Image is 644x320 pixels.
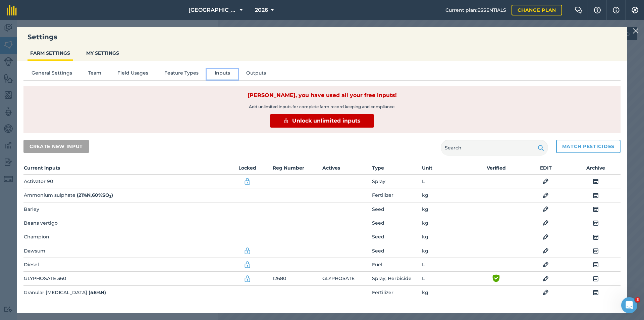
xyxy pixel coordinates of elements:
[613,6,620,14] img: svg+xml;base64,PHN2ZyB4bWxucz0iaHR0cDovL3d3dy53My5vcmcvMjAwMC9zdmciIHdpZHRoPSIxNyIgaGVpZ2h0PSIxNy...
[89,289,106,295] strong: ( 46 % N )
[238,69,274,79] button: Outputs
[23,164,222,175] th: Current inputs
[23,272,222,285] td: GLYPHOSATE 360
[109,69,156,79] button: Field Usages
[244,275,251,283] img: svg+xml;base64,PD94bWwgdmVyc2lvbj0iMS4wIiBlbmNvZGluZz0idXRmLTgiPz4KPCEtLSBHZW5lcmF0b3I6IEFkb2JlIE...
[538,144,544,152] img: svg+xml;base64,PHN2ZyB4bWxucz0iaHR0cDovL3d3dy53My5vcmcvMjAwMC9zdmciIHdpZHRoPSIxOSIgaGVpZ2h0PSIyNC...
[593,261,599,269] img: svg+xml;base64,PHN2ZyB4bWxucz0iaHR0cDovL3d3dy53My5vcmcvMjAwMC9zdmciIHdpZHRoPSIxOCIgaGVpZ2h0PSIyNC...
[422,272,471,285] td: L
[23,230,222,244] td: Champion
[422,202,471,216] td: kg
[593,288,599,296] img: svg+xml;base64,PHN2ZyB4bWxucz0iaHR0cDovL3d3dy53My5vcmcvMjAwMC9zdmciIHdpZHRoPSIxOCIgaGVpZ2h0PSIyNC...
[7,5,17,15] img: fieldmargin Logo
[593,247,599,255] img: svg+xml;base64,PHN2ZyB4bWxucz0iaHR0cDovL3d3dy53My5vcmcvMjAwMC9zdmciIHdpZHRoPSIxOCIgaGVpZ2h0PSIyNC...
[471,164,521,175] th: Verified
[593,7,601,13] img: A question mark icon
[17,32,627,42] h3: Settings
[372,164,421,175] th: Type
[575,7,583,13] img: Two speech bubbles overlapping with the left bubble in the forefront
[248,91,397,99] strong: [PERSON_NAME], you have used all your free inputs!
[593,233,599,241] img: svg+xml;base64,PHN2ZyB4bWxucz0iaHR0cDovL3d3dy53My5vcmcvMjAwMC9zdmciIHdpZHRoPSIxOCIgaGVpZ2h0PSIyNC...
[255,6,268,14] span: 2026
[422,175,471,188] td: L
[543,261,549,269] img: svg+xml;base64,PHN2ZyB4bWxucz0iaHR0cDovL3d3dy53My5vcmcvMjAwMC9zdmciIHdpZHRoPSIxOCIgaGVpZ2h0PSIyNC...
[543,219,549,227] img: svg+xml;base64,PHN2ZyB4bWxucz0iaHR0cDovL3d3dy53My5vcmcvMjAwMC9zdmciIHdpZHRoPSIxOCIgaGVpZ2h0PSIyNC...
[422,244,471,258] td: kg
[543,191,549,199] img: svg+xml;base64,PHN2ZyB4bWxucz0iaHR0cDovL3d3dy53My5vcmcvMjAwMC9zdmciIHdpZHRoPSIxOCIgaGVpZ2h0PSIyNC...
[292,117,361,125] span: Unlock unlimited inputs
[372,230,421,244] td: Seed
[244,247,251,255] img: svg+xml;base64,PD94bWwgdmVyc2lvbj0iMS4wIiBlbmNvZGluZz0idXRmLTgiPz4KPCEtLSBHZW5lcmF0b3I6IEFkb2JlIE...
[556,140,621,153] button: Match pesticides
[84,47,122,59] button: MY SETTINGS
[23,244,222,258] td: Dawsum
[249,103,395,111] span: Add unlimited inputs for complete farm record keeping and compliance.
[23,216,222,230] td: Beans vertigo
[270,114,374,128] a: Unlock unlimited inputs
[631,7,639,13] img: A cog icon
[23,69,80,79] button: General Settings
[593,191,599,199] img: svg+xml;base64,PHN2ZyB4bWxucz0iaHR0cDovL3d3dy53My5vcmcvMjAwMC9zdmciIHdpZHRoPSIxOCIgaGVpZ2h0PSIyNC...
[372,285,421,299] td: Fertilizer
[543,233,549,241] img: svg+xml;base64,PHN2ZyB4bWxucz0iaHR0cDovL3d3dy53My5vcmcvMjAwMC9zdmciIHdpZHRoPSIxOCIgaGVpZ2h0PSIyNC...
[543,247,549,255] img: svg+xml;base64,PHN2ZyB4bWxucz0iaHR0cDovL3d3dy53My5vcmcvMjAwMC9zdmciIHdpZHRoPSIxOCIgaGVpZ2h0PSIyNC...
[222,164,272,175] th: Locked
[372,258,421,271] td: Fuel
[23,175,222,188] td: Activator 90
[512,5,562,15] a: Change plan
[593,177,599,185] img: svg+xml;base64,PHN2ZyB4bWxucz0iaHR0cDovL3d3dy53My5vcmcvMjAwMC9zdmciIHdpZHRoPSIxOCIgaGVpZ2h0PSIyNC...
[422,230,471,244] td: kg
[593,275,599,283] img: svg+xml;base64,PHN2ZyB4bWxucz0iaHR0cDovL3d3dy53My5vcmcvMjAwMC9zdmciIHdpZHRoPSIxOCIgaGVpZ2h0PSIyNC...
[23,202,222,216] td: Barley
[422,258,471,271] td: L
[372,244,421,258] td: Seed
[372,216,421,230] td: Seed
[372,175,421,188] td: Spray
[23,258,222,271] td: Diesel
[422,164,471,175] th: Unit
[543,205,549,213] img: svg+xml;base64,PHN2ZyB4bWxucz0iaHR0cDovL3d3dy53My5vcmcvMjAwMC9zdmciIHdpZHRoPSIxOCIgaGVpZ2h0PSIyNC...
[422,188,471,202] td: kg
[593,205,599,213] img: svg+xml;base64,PHN2ZyB4bWxucz0iaHR0cDovL3d3dy53My5vcmcvMjAwMC9zdmciIHdpZHRoPSIxOCIgaGVpZ2h0PSIyNC...
[543,177,549,185] img: svg+xml;base64,PHN2ZyB4bWxucz0iaHR0cDovL3d3dy53My5vcmcvMjAwMC9zdmciIHdpZHRoPSIxOCIgaGVpZ2h0PSIyNC...
[422,285,471,299] td: kg
[422,216,471,230] td: kg
[244,261,251,269] img: svg+xml;base64,PD94bWwgdmVyc2lvbj0iMS4wIiBlbmNvZGluZz0idXRmLTgiPz4KPCEtLSBHZW5lcmF0b3I6IEFkb2JlIE...
[543,275,549,283] img: svg+xml;base64,PHN2ZyB4bWxucz0iaHR0cDovL3d3dy53My5vcmcvMjAwMC9zdmciIHdpZHRoPSIxOCIgaGVpZ2h0PSIyNC...
[207,69,238,79] button: Inputs
[621,297,637,313] iframe: Intercom live chat
[372,188,421,202] td: Fertilizer
[109,194,111,199] sub: 3
[543,288,549,296] img: svg+xml;base64,PHN2ZyB4bWxucz0iaHR0cDovL3d3dy53My5vcmcvMjAwMC9zdmciIHdpZHRoPSIxOCIgaGVpZ2h0PSIyNC...
[372,272,421,285] td: Spray, Herbicide
[272,164,322,175] th: Reg Number
[77,192,113,198] strong: ( 21 % N , 60 % SO )
[372,202,421,216] td: Seed
[571,164,621,175] th: Archive
[322,164,372,175] th: Actives
[322,272,372,285] td: GLYPHOSATE
[441,140,548,156] input: Search
[635,297,640,303] span: 3
[23,188,222,202] td: Ammonium sulphate
[593,219,599,227] img: svg+xml;base64,PHN2ZyB4bWxucz0iaHR0cDovL3d3dy53My5vcmcvMjAwMC9zdmciIHdpZHRoPSIxOCIgaGVpZ2h0PSIyNC...
[80,69,109,79] button: Team
[23,140,89,153] button: Create new input
[156,69,207,79] button: Feature Types
[521,164,571,175] th: EDIT
[633,27,639,35] img: svg+xml;base64,PHN2ZyB4bWxucz0iaHR0cDovL3d3dy53My5vcmcvMjAwMC9zdmciIHdpZHRoPSIyMiIgaGVpZ2h0PSIzMC...
[23,285,222,299] td: Granular [MEDICAL_DATA]
[445,6,506,14] span: Current plan : ESSENTIALS
[189,6,237,14] span: [GEOGRAPHIC_DATA]
[244,177,251,185] img: svg+xml;base64,PD94bWwgdmVyc2lvbj0iMS4wIiBlbmNvZGluZz0idXRmLTgiPz4KPCEtLSBHZW5lcmF0b3I6IEFkb2JlIE...
[28,47,73,59] button: FARM SETTINGS
[272,272,322,285] td: 12680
